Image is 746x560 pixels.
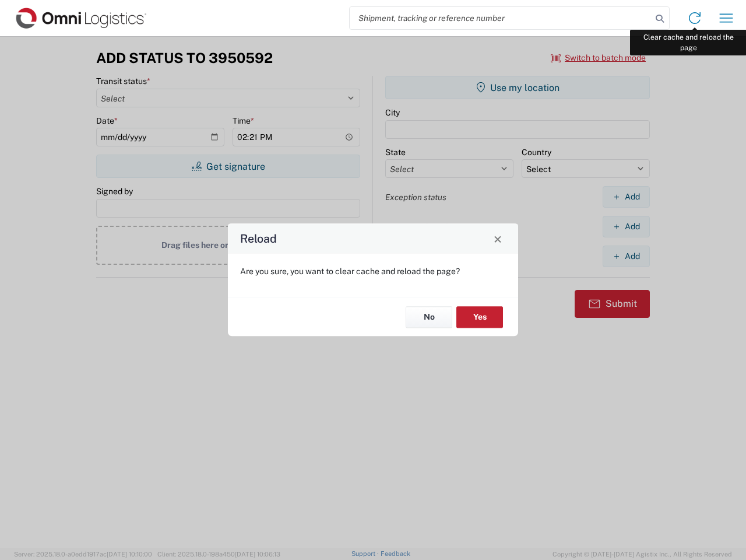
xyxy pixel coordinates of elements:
input: Shipment, tracking or reference number [350,7,652,29]
button: Close [490,230,506,247]
p: Are you sure, you want to clear cache and reload the page? [240,266,506,276]
button: No [406,306,452,328]
button: Yes [456,306,503,328]
h4: Reload [240,230,277,247]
